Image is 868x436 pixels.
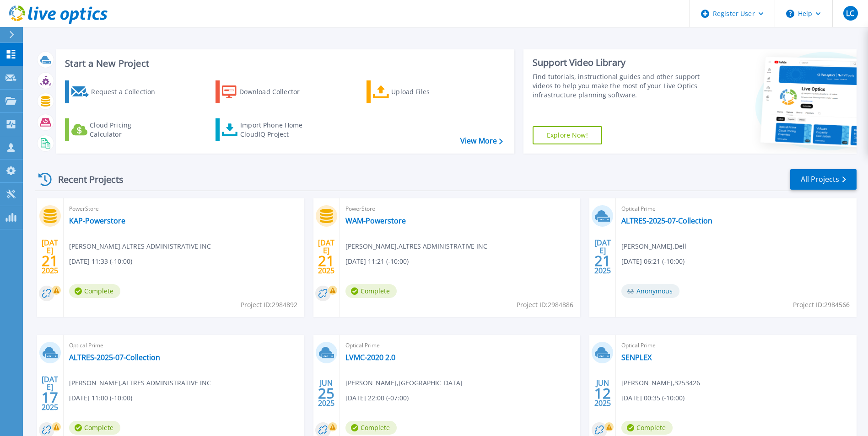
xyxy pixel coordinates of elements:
span: Optical Prime [345,340,575,351]
div: Download Collector [239,83,313,101]
a: Request a Collection [65,80,167,103]
span: [DATE] 11:21 (-10:00) [345,256,409,266]
span: Optical Prime [621,204,851,214]
span: PowerStore [345,204,575,214]
span: [PERSON_NAME] , 3253426 [621,378,700,388]
a: KAP-Powerstore [69,216,125,225]
a: ALTRES-2025-07-Collection [69,353,160,362]
span: [DATE] 22:00 (-07:00) [345,393,409,403]
span: Project ID: 2984892 [241,300,297,310]
span: [DATE] 06:21 (-10:00) [621,256,685,266]
span: Optical Prime [621,340,851,351]
a: Upload Files [367,80,469,103]
span: Project ID: 2984566 [793,300,850,310]
div: Find tutorials, instructional guides and other support videos to help you make the most of your L... [533,72,702,100]
span: 21 [318,257,334,265]
div: [DATE] 2025 [41,240,59,273]
div: Import Phone Home CloudIQ Project [240,121,312,139]
div: JUN 2025 [594,377,611,410]
span: [DATE] 11:00 (-10:00) [69,393,132,403]
span: [PERSON_NAME] , Dell [621,241,686,251]
span: [DATE] 11:33 (-10:00) [69,256,132,266]
a: All Projects [790,169,857,190]
a: LVMC-2020 2.0 [345,353,395,362]
a: Cloud Pricing Calculator [65,118,167,141]
a: WAM-Powerstore [345,216,406,225]
a: View More [460,137,503,145]
span: LC [846,10,854,17]
span: [PERSON_NAME] , ALTRES ADMINISTRATIVE INC [69,378,211,388]
span: Complete [69,421,120,435]
a: SENPLEX [621,353,652,362]
div: Cloud Pricing Calculator [90,121,163,139]
a: ALTRES-2025-07-Collection [621,216,712,225]
span: [PERSON_NAME] , ALTRES ADMINISTRATIVE INC [345,241,487,251]
span: Optical Prime [69,340,299,351]
span: [PERSON_NAME] , [GEOGRAPHIC_DATA] [345,378,463,388]
div: Recent Projects [35,168,136,191]
span: Complete [345,421,397,435]
span: 17 [42,393,58,401]
div: [DATE] 2025 [41,377,59,410]
span: 12 [594,389,611,397]
span: Complete [69,284,120,298]
div: JUN 2025 [318,377,335,410]
span: 25 [318,389,334,397]
span: 21 [42,257,58,265]
h3: Start a New Project [65,58,502,69]
span: [PERSON_NAME] , ALTRES ADMINISTRATIVE INC [69,241,211,251]
a: Explore Now! [533,126,602,144]
a: Download Collector [216,80,318,103]
span: Project ID: 2984886 [517,300,573,310]
span: Complete [345,284,397,298]
div: [DATE] 2025 [594,240,611,273]
div: [DATE] 2025 [318,240,335,273]
span: Complete [621,421,673,435]
span: [DATE] 00:35 (-10:00) [621,393,685,403]
div: Support Video Library [533,57,702,69]
div: Upload Files [391,83,464,101]
span: 21 [594,257,611,265]
span: Anonymous [621,284,679,298]
span: PowerStore [69,204,299,214]
div: Request a Collection [91,83,164,101]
